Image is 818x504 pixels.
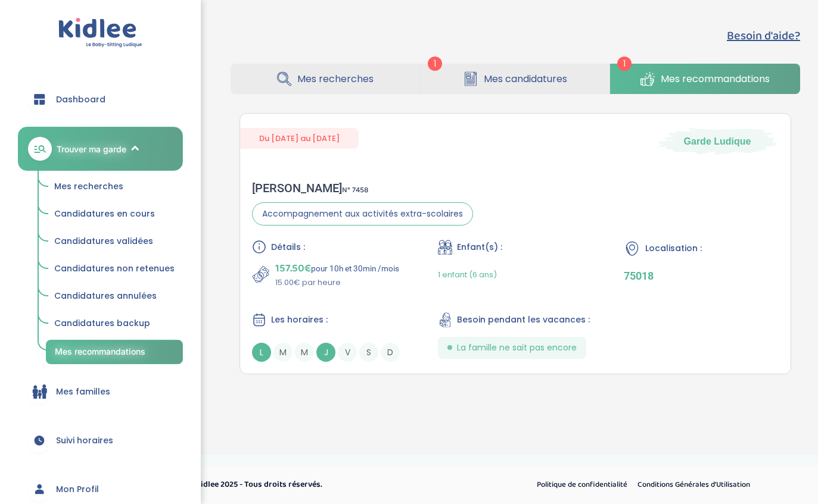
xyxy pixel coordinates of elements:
[46,285,183,308] a: Candidatures annulées
[381,343,400,362] span: D
[533,477,632,493] a: Politique de confidentialité
[252,181,473,195] div: [PERSON_NAME]
[46,203,183,226] a: Candidatures en cours
[661,71,770,86] span: Mes recommandations
[54,235,153,247] span: Candidatures validées
[231,64,420,94] a: Mes recherches
[56,434,113,447] span: Suivi horaires
[457,314,590,326] span: Besoin pendant les vacances :
[57,143,126,155] span: Trouver ma garde
[54,262,175,274] span: Candidatures non retenues
[252,202,473,226] span: Accompagnement aux activités extra-scolaires
[252,343,271,362] span: L
[46,340,183,364] a: Mes recommandations
[46,258,183,280] a: Candidatures non retenues
[18,127,183,171] a: Trouver ma garde
[633,477,754,493] a: Conditions Générales d’Utilisation
[18,419,183,462] a: Suivi horaires
[297,71,374,86] span: Mes recherches
[438,269,497,280] span: 1 enfant (6 ans)
[421,64,610,94] a: Mes candidatures
[54,290,157,302] span: Candidatures annulées
[275,277,399,289] p: 15.00€ par heure
[617,57,632,71] span: 1
[18,78,183,121] a: Dashboard
[275,260,399,277] p: pour 10h et 30min /mois
[18,370,183,413] a: Mes familles
[457,241,502,253] span: Enfant(s) :
[54,317,150,329] span: Candidatures backup
[55,346,145,356] span: Mes recommandations
[316,343,335,362] span: J
[54,208,155,220] span: Candidatures en cours
[727,27,800,45] button: Besoin d'aide?
[428,57,442,71] span: 1
[271,314,328,326] span: Les horaires :
[273,343,293,362] span: M
[610,64,800,94] a: Mes recommandations
[54,180,123,192] span: Mes recherches
[240,128,359,149] span: Du [DATE] au [DATE]
[46,176,183,198] a: Mes recherches
[342,184,368,196] span: N° 7458
[295,343,314,362] span: M
[484,71,567,86] span: Mes candidatures
[56,93,105,106] span: Dashboard
[684,134,751,148] span: Garde Ludique
[275,260,311,277] span: 157.50€
[56,483,99,496] span: Mon Profil
[359,343,378,362] span: S
[624,270,779,282] p: 75018
[46,230,183,253] a: Candidatures validées
[271,241,305,253] span: Détails :
[457,342,577,354] span: La famille ne sait pas encore
[46,312,183,335] a: Candidatures backup
[645,242,702,255] span: Localisation :
[338,343,357,362] span: V
[56,386,110,398] span: Mes familles
[58,18,142,48] img: logo.svg
[188,478,460,491] p: © Kidlee 2025 - Tous droits réservés.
